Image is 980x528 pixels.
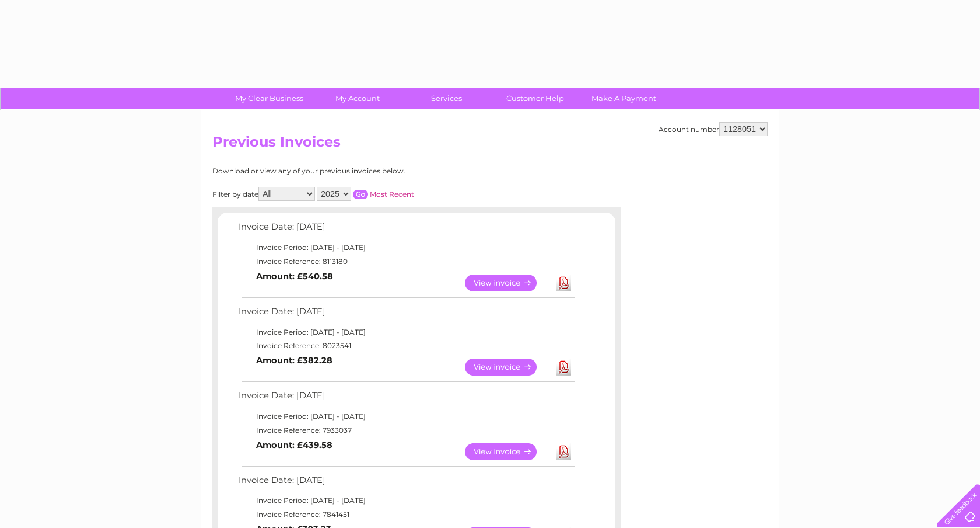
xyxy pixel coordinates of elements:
[236,304,577,325] td: Invoice Date: [DATE]
[212,167,519,175] div: Download or view any of your previous invoices below.
[465,359,551,376] a: View
[556,359,571,376] a: Download
[236,241,577,255] td: Invoice Period: [DATE] - [DATE]
[236,423,577,437] td: Invoice Reference: 7933037
[310,88,406,109] a: My Account
[256,355,332,366] b: Amount: £382.28
[256,440,332,450] b: Amount: £439.58
[370,190,414,199] a: Most Recent
[236,325,577,339] td: Invoice Period: [DATE] - [DATE]
[236,255,577,269] td: Invoice Reference: 8113180
[659,122,768,136] div: Account number
[556,275,571,291] a: Download
[398,88,495,109] a: Services
[236,508,577,522] td: Invoice Reference: 7841451
[465,275,551,291] a: View
[236,473,577,494] td: Invoice Date: [DATE]
[212,134,768,156] h2: Previous Invoices
[556,443,571,460] a: Download
[236,409,577,423] td: Invoice Period: [DATE] - [DATE]
[221,88,317,109] a: My Clear Business
[236,494,577,508] td: Invoice Period: [DATE] - [DATE]
[256,271,333,282] b: Amount: £540.58
[236,388,577,409] td: Invoice Date: [DATE]
[236,219,577,241] td: Invoice Date: [DATE]
[212,187,519,201] div: Filter by date
[576,88,672,109] a: Make A Payment
[465,443,551,460] a: View
[236,339,577,353] td: Invoice Reference: 8023541
[487,88,583,109] a: Customer Help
